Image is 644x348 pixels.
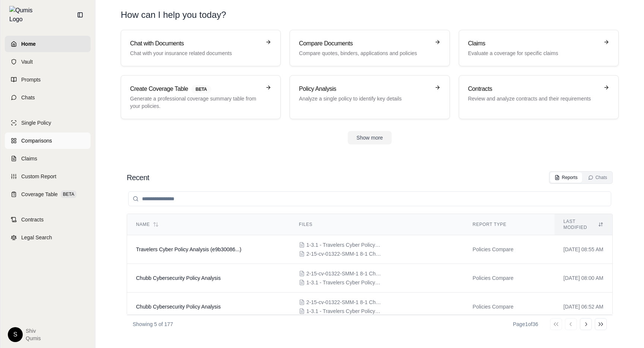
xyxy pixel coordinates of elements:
[5,115,91,131] a: Single Policy
[130,95,261,110] p: Generate a professional coverage summary table from your policies.
[8,327,23,342] div: S
[21,234,52,241] span: Legal Search
[459,75,619,119] a: ContractsReview and analyze contracts and their requirements
[21,119,51,127] span: Single Policy
[464,214,555,235] th: Report Type
[127,172,149,183] h2: Recent
[5,168,91,185] a: Custom Report
[290,30,449,66] a: Compare DocumentsCompare quotes, binders, applications and policies
[299,50,430,57] p: Compare quotes, binders, applications and policies
[555,264,612,293] td: [DATE] 08:00 AM
[5,54,91,70] a: Vault
[5,89,91,106] a: Chats
[21,173,56,180] span: Custom Report
[555,235,612,264] td: [DATE] 08:55 AM
[555,175,578,181] div: Reports
[468,84,599,93] h3: Contracts
[136,246,241,252] span: Travelers Cyber Policy Analysis (e9b30086...)
[306,250,381,258] span: 2-15-cv-01322-SMM-1 8-1 Chubb Cyber2.pdf
[5,36,91,52] a: Home
[306,241,381,249] span: 1-3.1 - Travelers Cyber Policy40.pdf
[290,75,449,119] a: Policy AnalysisAnalyze a single policy to identify key details
[26,335,41,342] span: Qumis
[130,39,261,48] h3: Chat with Documents
[21,155,37,162] span: Claims
[299,84,430,93] h3: Policy Analysis
[136,275,221,281] span: Chubb Cybersecurity Policy Analysis
[306,270,381,277] span: 2-15-cv-01322-SMM-1 8-1 Chubb Cyber2.pdf
[21,216,44,223] span: Contracts
[468,39,599,48] h3: Claims
[464,235,555,264] td: Policies Compare
[21,191,58,198] span: Coverage Table
[121,30,281,66] a: Chat with DocumentsChat with your insurance related documents
[306,279,381,286] span: 1-3.1 - Travelers Cyber Policy40.pdf
[306,298,381,306] span: 2-15-cv-01322-SMM-1 8-1 Chubb Cyber2.pdf
[459,30,619,66] a: ClaimsEvaluate a coverage for specific claims
[26,327,41,335] span: Shiv
[555,293,612,321] td: [DATE] 06:52 AM
[306,307,381,315] span: 1-3.1 - Travelers Cyber Policy40.pdf
[513,320,538,328] div: Page 1 of 36
[5,229,91,246] a: Legal Search
[191,85,211,93] span: BETA
[130,50,261,57] p: Chat with your insurance related documents
[9,6,37,24] img: Qumis Logo
[21,94,35,101] span: Chats
[290,214,464,235] th: Files
[121,75,281,119] a: Create Coverage TableBETAGenerate a professional coverage summary table from your policies.
[5,186,91,202] a: Coverage TableBETA
[136,304,221,310] span: Chubb Cybersecurity Policy Analysis
[136,221,281,227] div: Name
[5,133,91,149] a: Comparisons
[584,172,612,183] button: Chats
[468,95,599,102] p: Review and analyze contracts and their requirements
[21,40,36,48] span: Home
[299,95,430,102] p: Analyze a single policy to identify key details
[5,71,91,88] a: Prompts
[133,320,173,328] p: Showing 5 of 177
[5,211,91,228] a: Contracts
[299,39,430,48] h3: Compare Documents
[21,58,33,66] span: Vault
[121,9,226,21] h1: How can I help you today?
[550,172,582,183] button: Reports
[464,293,555,321] td: Policies Compare
[130,84,261,93] h3: Create Coverage Table
[61,191,76,198] span: BETA
[348,131,392,144] button: Show more
[588,175,607,181] div: Chats
[21,76,41,83] span: Prompts
[563,218,603,230] div: Last modified
[464,264,555,293] td: Policies Compare
[5,150,91,167] a: Claims
[21,137,52,144] span: Comparisons
[468,50,599,57] p: Evaluate a coverage for specific claims
[74,9,86,21] button: Collapse sidebar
